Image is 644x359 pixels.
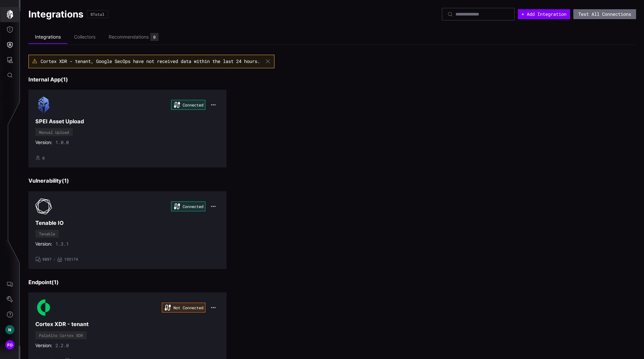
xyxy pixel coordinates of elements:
[28,76,636,83] h3: Internal App ( 1 )
[39,333,83,337] div: PaloAlto Cortex XDR
[41,58,260,64] span: Cortex XDR - tenant, Google SecOps have not received data within the last 24 hours.
[39,232,55,236] div: Tenable
[28,31,67,44] li: Integrations
[35,220,220,226] h3: Tenable IO
[28,8,84,20] h1: Integrations
[171,201,205,211] div: Connected
[90,12,104,16] div: 8 Total
[28,279,636,286] h3: Endpoint ( 1 )
[28,177,636,184] h3: Vulnerability ( 1 )
[35,299,52,316] img: PaloAlto Cortex XDR
[35,241,52,247] span: Version:
[55,139,69,145] span: 1.0.0
[0,337,19,352] button: FO
[153,35,156,39] div: 0
[55,343,69,348] span: 2.2.0
[7,342,13,348] span: FO
[67,31,102,44] li: Collectors
[35,321,220,328] h3: Cortex XDR - tenant
[171,100,205,110] div: Connected
[518,9,570,19] button: + Add Integration
[53,257,55,262] span: •
[162,303,205,313] div: Not Connected
[8,326,11,333] span: N
[35,97,52,113] img: Manual Upload
[0,322,19,337] button: N
[109,34,149,40] div: Recommendations
[42,156,45,161] span: 0
[55,241,69,247] span: 1.3.1
[35,343,52,348] span: Version:
[39,130,69,134] div: Manual Upload
[573,9,636,19] button: Test All Connections
[42,257,52,262] span: 9897
[64,257,78,262] span: 193174
[35,198,52,215] img: Tenable
[35,139,52,145] span: Version:
[35,118,220,125] h3: SPEI Asset Upload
